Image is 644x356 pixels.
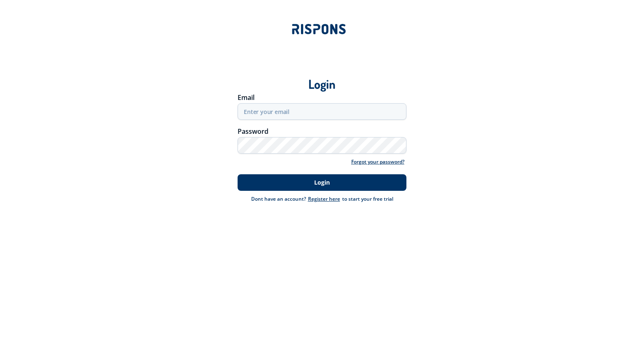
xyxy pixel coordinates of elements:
[306,195,393,203] div: to start your free trial
[306,195,342,202] a: Register here
[238,128,406,135] div: Password
[349,158,406,166] a: Forgot your password?
[251,195,306,203] div: Dont have an account?
[40,64,604,92] div: Login
[238,174,406,191] button: Login
[238,103,406,120] input: Enter your email
[238,94,406,101] div: Email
